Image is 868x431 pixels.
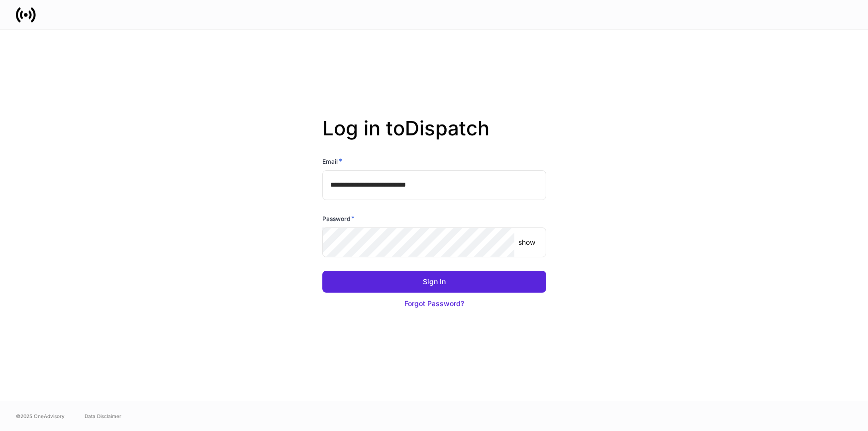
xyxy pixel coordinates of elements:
div: Forgot Password? [404,299,464,309]
button: Sign In [322,271,546,293]
button: Forgot Password? [322,293,546,315]
div: Sign In [423,277,446,287]
h6: Password [322,214,355,223]
a: Data Disclaimer [85,412,121,420]
span: © 2025 OneAdvisory [16,412,65,420]
p: show [518,237,535,247]
h2: Log in to Dispatch [322,116,546,156]
h6: Email [322,156,342,166]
